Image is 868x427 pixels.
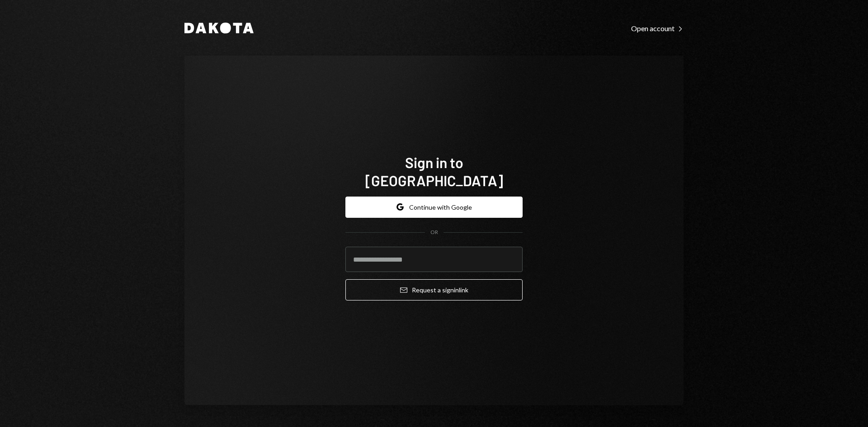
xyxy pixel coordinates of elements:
h1: Sign in to [GEOGRAPHIC_DATA] [345,153,523,189]
button: Request a signinlink [345,279,523,300]
div: OR [430,229,438,236]
button: Continue with Google [345,197,523,218]
div: Open account [631,24,684,33]
a: Open account [631,23,684,33]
